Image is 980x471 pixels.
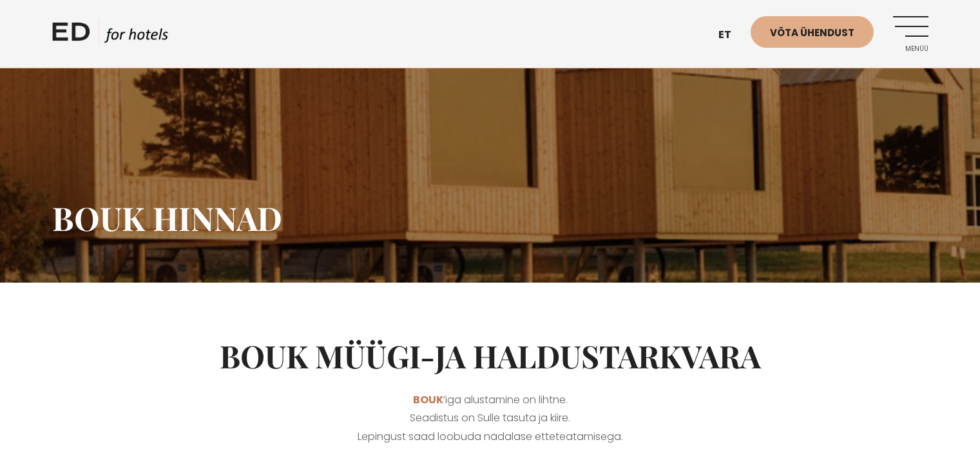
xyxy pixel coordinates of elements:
a: Menüü [893,16,928,52]
a: et [712,19,751,51]
span: Menüü [893,45,928,53]
a: Võta ühendust [751,16,874,48]
h1: BOUK hinnad [52,199,928,237]
a: BOUK [413,392,443,407]
a: ED HOTELS [52,19,168,52]
p: ’iga alustamine on lihtne. Seadistus on Sulle tasuta ja kiire. Lepingust saad loobuda nädalase et... [52,391,928,446]
h2: BOUK müügi-ja haldustarkvara [52,337,928,375]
